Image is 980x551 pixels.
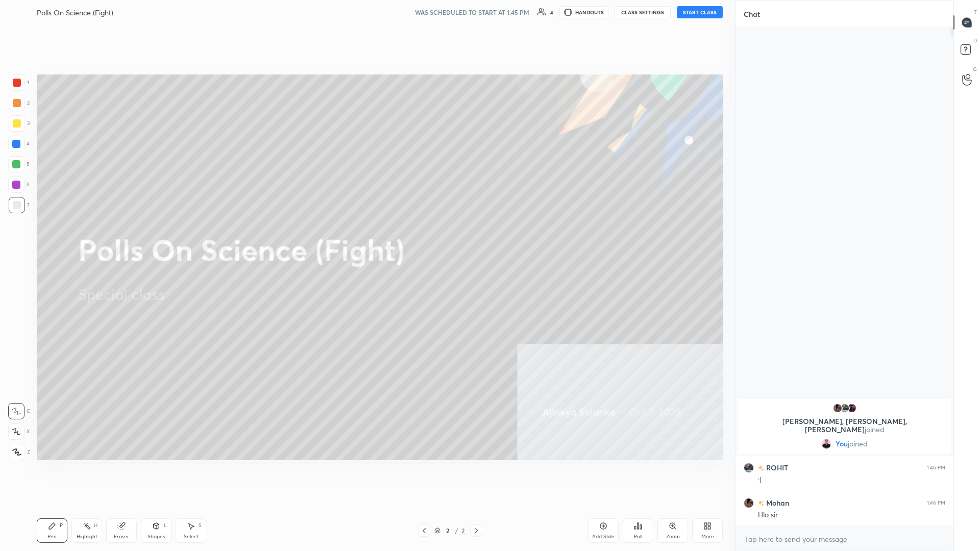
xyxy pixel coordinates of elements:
[9,444,30,460] div: Z
[9,74,29,91] div: 1
[974,8,977,16] p: T
[559,6,608,18] button: HANDOUTS
[764,462,788,473] h6: ROHIT
[973,37,977,44] p: D
[415,8,529,17] h5: WAS SCHEDULED TO START AT 1:45 PM
[60,523,63,528] div: P
[744,417,945,434] p: [PERSON_NAME], [PERSON_NAME], [PERSON_NAME]
[758,500,764,506] img: no-rating-badge.077c3623.svg
[821,439,831,449] img: 3f984c270fec4109a57ddb5a4f02100d.jpg
[832,403,843,413] img: 6b0fccd259fa47c383fc0b844a333e12.jpg
[77,534,97,539] div: Highlight
[677,6,723,18] button: START CLASS
[9,115,30,132] div: 3
[634,534,642,539] div: Poll
[94,523,97,528] div: H
[764,497,789,508] h6: Mohan
[758,475,945,485] div: :)
[47,534,57,539] div: Pen
[8,177,30,193] div: 6
[148,534,165,539] div: Shapes
[973,65,977,73] p: G
[460,526,466,535] div: 2
[736,397,953,527] div: grid
[744,498,754,508] img: 6b0fccd259fa47c383fc0b844a333e12.jpg
[37,8,113,17] h4: Polls On Science (Fight)
[8,423,30,440] div: X
[865,424,885,434] span: joined
[8,156,30,172] div: 5
[836,440,848,448] span: You
[744,463,754,473] img: 1ccd9a5da6854b56833a791a489a0555.jpg
[592,534,615,539] div: Add Slide
[701,534,714,539] div: More
[199,523,202,528] div: S
[8,136,30,152] div: 4
[848,440,868,448] span: joined
[758,510,945,520] div: Hlo sir
[666,534,680,539] div: Zoom
[164,523,167,528] div: L
[9,95,30,111] div: 2
[758,465,764,471] img: no-rating-badge.077c3623.svg
[840,403,850,413] img: 1ccd9a5da6854b56833a791a489a0555.jpg
[114,534,129,539] div: Eraser
[736,1,768,28] p: Chat
[455,528,458,534] div: /
[550,10,553,15] div: 4
[8,403,30,419] div: C
[927,500,945,506] div: 1:46 PM
[443,528,453,534] div: 2
[615,6,671,18] button: CLASS SETTINGS
[184,534,199,539] div: Select
[9,197,30,213] div: 7
[847,403,857,413] img: dfcd5d1d87934662b46f06c68d141b25.jpg
[927,465,945,471] div: 1:46 PM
